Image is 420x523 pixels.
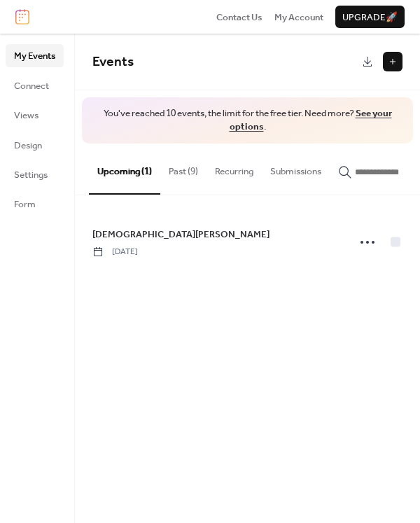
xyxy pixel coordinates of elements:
[6,44,64,67] a: My Events
[14,197,36,211] span: Form
[92,228,269,242] span: [DEMOGRAPHIC_DATA][PERSON_NAME]
[335,6,405,28] button: Upgrade🚀
[274,10,323,24] a: My Account
[15,9,29,25] img: logo
[92,227,269,242] a: [DEMOGRAPHIC_DATA][PERSON_NAME]
[6,134,64,156] a: Design
[6,163,64,186] a: Settings
[230,104,392,136] a: See your options
[216,10,262,24] a: Contact Us
[6,193,64,215] a: Form
[14,109,38,123] span: Views
[160,144,206,193] button: Past (9)
[6,104,64,126] a: Views
[6,74,64,97] a: Connect
[342,11,398,25] span: Upgrade 🚀
[14,79,49,93] span: Connect
[14,49,55,63] span: My Events
[96,107,399,134] span: You've reached 10 events, the limit for the free tier. Need more? .
[92,49,134,75] span: Events
[262,144,330,193] button: Submissions
[206,144,262,193] button: Recurring
[274,11,323,25] span: My Account
[92,246,138,258] span: [DATE]
[14,168,48,182] span: Settings
[14,139,42,153] span: Design
[89,144,160,194] button: Upcoming (1)
[216,11,262,25] span: Contact Us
